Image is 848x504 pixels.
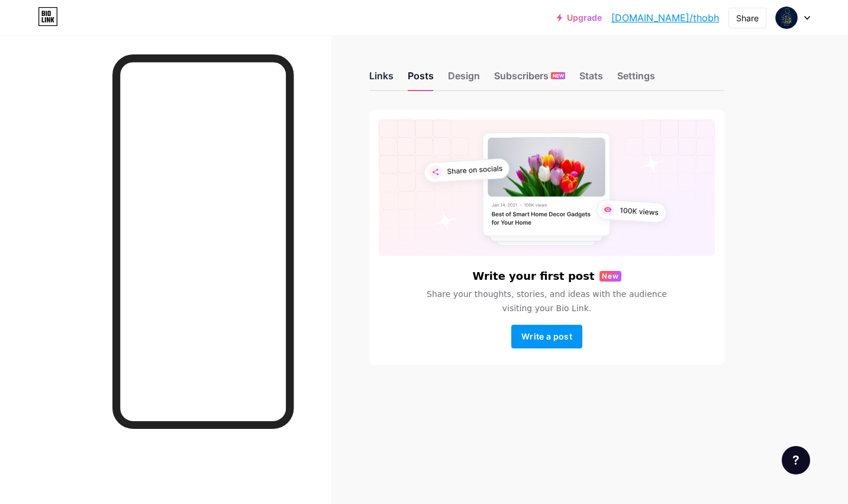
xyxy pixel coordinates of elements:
div: Links [369,69,394,90]
span: NEW [553,72,564,79]
button: Write a post [511,325,582,348]
div: Design [448,69,480,90]
div: Subscribers [494,69,565,90]
span: Write a post [521,331,572,341]
img: thobh [775,7,798,29]
span: Share your thoughts, stories, and ideas with the audience visiting your Bio Link. [412,287,681,315]
div: Share [736,12,759,24]
h6: Write your first post [472,270,594,282]
span: New [602,271,619,282]
a: [DOMAIN_NAME]/thobh [611,11,719,25]
div: Settings [617,69,655,90]
div: Stats [579,69,603,90]
div: Posts [408,69,434,90]
a: Upgrade [557,13,602,22]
